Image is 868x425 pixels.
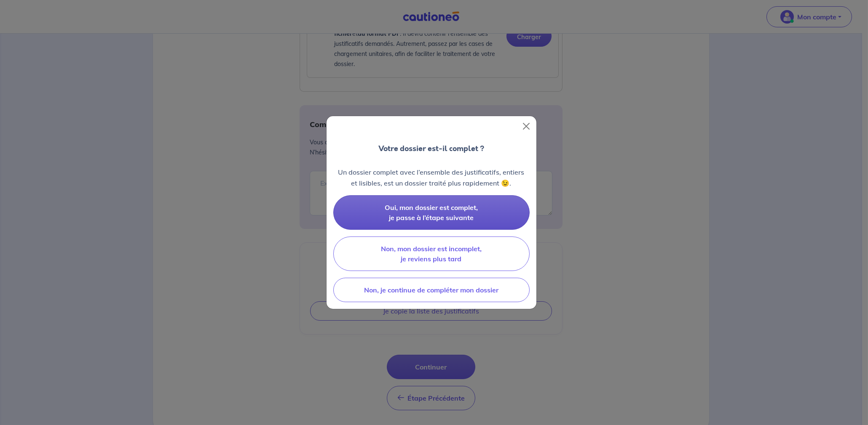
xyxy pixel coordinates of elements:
p: Un dossier complet avec l’ensemble des justificatifs, entiers et lisibles, est un dossier traité ... [333,167,530,189]
button: Non, je continue de compléter mon dossier [333,278,530,302]
button: Close [520,120,533,133]
span: Oui, mon dossier est complet, je passe à l’étape suivante [385,203,478,222]
p: Votre dossier est-il complet ? [378,143,484,154]
span: Non, mon dossier est incomplet, je reviens plus tard [381,244,482,263]
button: Non, mon dossier est incomplet, je reviens plus tard [333,236,530,271]
span: Non, je continue de compléter mon dossier [364,286,498,294]
button: Oui, mon dossier est complet, je passe à l’étape suivante [333,195,530,230]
